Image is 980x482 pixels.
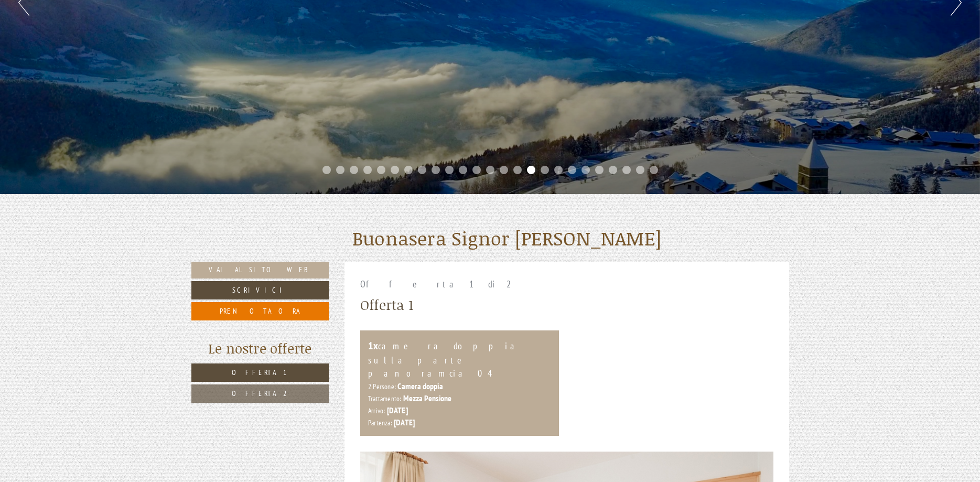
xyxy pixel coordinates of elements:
b: [DATE] [387,405,408,415]
small: Partenza: [368,418,392,427]
div: camera doppia sulla parte panoramcia 04 [368,338,551,380]
b: [DATE] [394,417,415,427]
span: Offerta 1 di 2 [360,278,517,290]
h1: Buonasera Signor [PERSON_NAME] [352,228,661,249]
small: 2 Persone: [368,382,396,391]
small: Arrivo: [368,406,385,415]
a: Vai al sito web [191,262,329,279]
b: 1x [368,339,378,352]
div: Le nostre offerte [191,339,329,358]
a: Scrivici [191,281,329,299]
span: Offerta 2 [232,389,289,398]
span: Offerta 1 [232,368,289,377]
b: Camera doppia [397,381,443,391]
div: Offerta 1 [360,295,413,315]
small: Trattamento: [368,394,401,403]
b: Mezza Pensione [403,393,452,403]
a: Prenota ora [191,302,329,320]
